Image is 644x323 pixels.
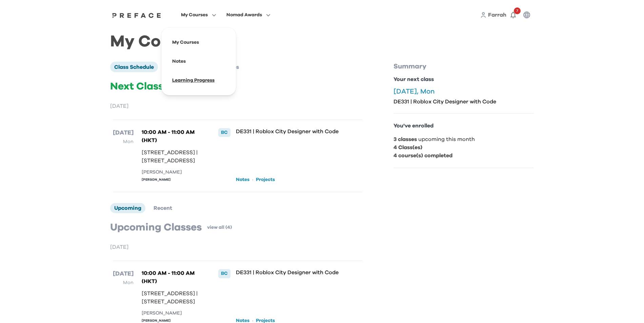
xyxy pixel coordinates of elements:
span: Recent [154,205,172,211]
span: My Courses [181,11,208,19]
p: Upcoming Classes [110,221,202,234]
div: [PERSON_NAME] [142,310,204,317]
p: Mon [113,279,134,287]
span: Class Schedule [114,64,154,70]
div: [PERSON_NAME] [142,177,204,182]
span: Nomad Awards [226,11,262,19]
p: DE331 | Roblox City Designer with Code [236,128,340,135]
a: Projects [256,176,275,183]
p: [DATE] [113,269,134,279]
button: Nomad Awards [224,11,273,19]
span: Farrah [488,12,506,18]
span: 7 [514,7,521,14]
p: [STREET_ADDRESS] | [STREET_ADDRESS] [142,148,204,165]
b: 4 Class(es) [394,145,422,150]
p: You've enrolled [394,122,534,130]
p: 10:00 AM - 11:00 AM (HKT) [142,128,204,144]
p: [DATE], Mon [394,87,534,96]
p: [STREET_ADDRESS] | [STREET_ADDRESS] [142,289,204,306]
p: upcoming this month [394,135,534,143]
span: Upcoming [114,205,141,211]
p: Your next class [394,75,534,83]
p: [DATE] [110,243,365,251]
button: My Courses [179,11,218,19]
p: Next Class [110,80,365,93]
p: DE331 | Roblox City Designer with Code [236,269,340,276]
p: 10:00 AM - 11:00 AM (HKT) [142,269,204,285]
p: · [252,176,253,184]
a: Farrah [488,11,506,19]
p: Mon [113,138,134,146]
h1: My Courses [110,38,534,45]
a: My Courses [172,40,199,45]
a: Notes [236,176,249,183]
a: view all (4) [207,224,232,231]
a: Notes [172,59,186,64]
p: [DATE] [113,128,134,138]
b: 4 course(s) completed [394,153,452,158]
a: Learning Progress [172,78,215,83]
img: Preface Logo [110,13,163,18]
div: BC [218,128,230,137]
p: Summary [394,62,534,71]
p: DE331 | Roblox City Designer with Code [394,98,534,105]
div: [PERSON_NAME] [142,169,204,176]
a: Preface Logo [110,12,163,18]
div: BC [218,269,230,278]
b: 3 classes [394,137,417,142]
button: 7 [506,8,520,22]
p: [DATE] [110,102,365,110]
